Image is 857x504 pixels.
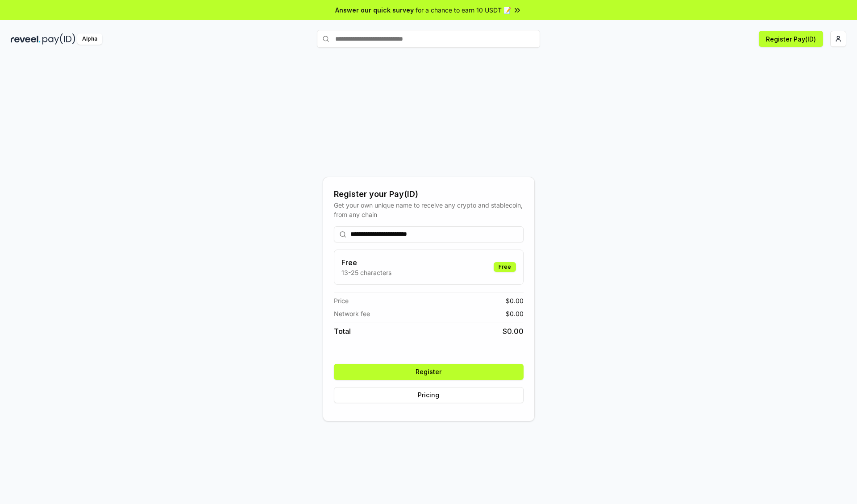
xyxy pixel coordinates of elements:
[759,31,823,47] button: Register Pay(ID)
[341,268,391,277] p: 13-25 characters
[334,364,524,380] button: Register
[503,326,524,337] span: $ 0.00
[335,5,414,15] span: Answer our quick survey
[506,296,524,305] span: $ 0.00
[11,33,41,45] img: reveel_dark
[42,33,75,45] img: pay_id
[494,262,516,272] div: Free
[334,309,370,318] span: Network fee
[341,257,391,268] h3: Free
[416,5,511,15] span: for a chance to earn 10 USDT 📝
[334,326,351,337] span: Total
[334,200,524,219] div: Get your own unique name to receive any crypto and stablecoin, from any chain
[334,188,524,200] div: Register your Pay(ID)
[506,309,524,318] span: $ 0.00
[334,296,349,305] span: Price
[334,387,524,403] button: Pricing
[77,33,102,45] div: Alpha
